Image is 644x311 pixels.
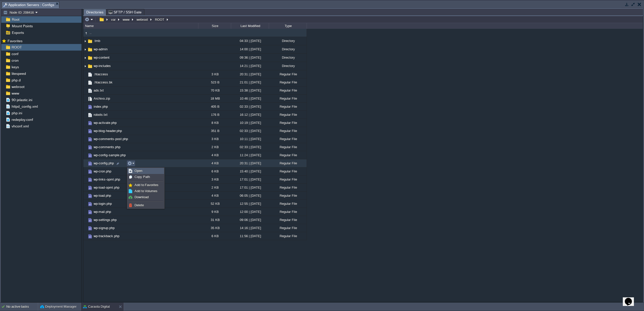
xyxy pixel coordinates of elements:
span: wp-load.php [93,193,112,198]
img: AMDAwAAAACH5BAEAAAAALAAAAAABAAEAAAICRAEAOw== [87,201,93,207]
div: Regular File [269,119,307,127]
div: 4 KB [198,192,231,199]
img: AMDAwAAAACH5BAEAAAAALAAAAAABAAEAAAICRAEAOw== [87,55,93,61]
a: .tmb [93,39,101,43]
a: wp-config.php [93,161,115,165]
a: wp-cron.php [93,169,112,173]
span: litespeed [11,71,27,76]
div: 6 KB [198,232,231,240]
div: Last Modified [231,23,269,29]
a: Add to Volumes [128,188,164,194]
a: Mount Points [11,24,34,28]
div: 12:00 | [DATE] [231,208,269,216]
img: AMDAwAAAACH5BAEAAAAALAAAAAABAAEAAAICRAEAOw== [83,54,87,62]
a: 90-jelastic.ini [11,98,33,102]
img: AMDAwAAAACH5BAEAAAAALAAAAAABAAEAAAICRAEAOw== [87,112,93,118]
img: AMDAwAAAACH5BAEAAAAALAAAAAABAAEAAAICRAEAOw== [87,128,93,134]
img: AMDAwAAAACH5BAEAAAAALAAAAAABAAEAAAICRAEAOw== [87,226,93,231]
div: Regular File [269,127,307,135]
span: www [11,91,20,96]
div: Regular File [269,86,307,94]
img: AMDAwAAAACH5BAEAAAAALAAAAAABAAEAAAICRAEAOw== [87,47,93,52]
a: .. [89,31,92,35]
div: 31 KB [198,216,231,224]
a: wp-content [93,55,110,60]
a: wp-comments.php [93,145,121,149]
a: wp-config-sample.php [93,153,126,157]
a: Favorites [7,39,23,43]
img: AMDAwAAAACH5BAEAAAAALAAAAAABAAEAAAICRAEAOw== [83,111,87,119]
a: wp-blog-header.php [93,129,123,133]
div: Directory [269,62,307,70]
a: keys [11,65,20,69]
a: wp-settings.php [93,218,117,222]
img: AMDAwAAAACH5BAEAAAAALAAAAAABAAEAAAICRAEAOw== [83,78,87,86]
div: Regular File [269,224,307,232]
img: AMDAwAAAACH5BAEAAAAALAAAAAABAAEAAAICRAEAOw== [83,127,87,135]
div: 11:56 | [DATE] [231,232,269,240]
a: webroot [11,84,25,89]
div: 3 KB [198,135,231,143]
div: No active tasks [6,303,38,311]
img: AMDAwAAAACH5BAEAAAAALAAAAAABAAEAAAICRAEAOw== [83,216,87,224]
div: Regular File [269,208,307,216]
div: Regular File [269,232,307,240]
div: Regular File [269,167,307,175]
div: 2 KB [198,184,231,191]
div: 06:05 | [DATE] [231,192,269,199]
div: Regular File [269,216,307,224]
span: php.d [11,78,21,82]
img: AMDAwAAAACH5BAEAAAAALAAAAAABAAEAAAICRAEAOw== [83,46,87,53]
span: Download [135,195,149,199]
div: 4 KB [198,151,231,159]
a: wp-mail.php [93,210,112,214]
div: 14:16 | [DATE] [231,224,269,232]
div: Regular File [269,184,307,191]
img: AMDAwAAAACH5BAEAAAAALAAAAAABAAEAAAICRAEAOw== [87,145,93,150]
a: Delete [128,203,164,208]
a: .htaccess [93,72,109,76]
a: vhconf.xml [11,124,30,128]
a: wp-admin [93,47,108,51]
span: ads.txt [93,88,104,93]
div: 3 KB [198,70,231,78]
img: AMDAwAAAACH5BAEAAAAALAAAAAABAAEAAAICRAEAOw== [87,185,93,191]
img: AMDAwAAAACH5BAEAAAAALAAAAAABAAEAAAICRAEAOw== [83,232,87,240]
div: Regular File [269,175,307,183]
div: 6 KB [198,167,231,175]
span: SFTP / SSH Gate [109,9,142,15]
button: Caraota Digital [83,304,110,309]
a: Exports [11,30,25,35]
div: Regular File [269,95,307,102]
div: 14:21 | [DATE] [231,62,269,70]
a: wp-activate.php [93,121,117,125]
div: 8 KB [198,119,231,127]
div: 14:00 | [DATE] [231,45,269,53]
a: wp-links-opml.php [93,177,121,182]
img: AMDAwAAAACH5BAEAAAAALAAAAAABAAEAAAICRAEAOw== [83,62,87,70]
div: Regular File [269,200,307,208]
img: AMDAwAAAACH5BAEAAAAALAAAAAABAAEAAAICRAEAOw== [83,159,87,167]
div: Name [84,23,198,29]
span: wp-includes [93,64,112,68]
a: index.php [93,104,109,109]
span: Archivo.zip [93,96,111,101]
span: Add to Volumes [135,189,157,193]
input: Click to enter the path [83,16,643,23]
span: Directories [86,9,103,15]
img: AMDAwAAAACH5BAEAAAAALAAAAAABAAEAAAICRAEAOw== [83,86,87,94]
div: Regular File [269,151,307,159]
img: AMDAwAAAACH5BAEAAAAALAAAAAABAAEAAAICRAEAOw== [83,224,87,232]
a: wp-login.php [93,202,113,206]
div: 02:33 | [DATE] [231,103,269,110]
a: .htaccess.bk [93,80,113,84]
a: php.ini [11,111,23,115]
div: 09:06 | [DATE] [231,216,269,224]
